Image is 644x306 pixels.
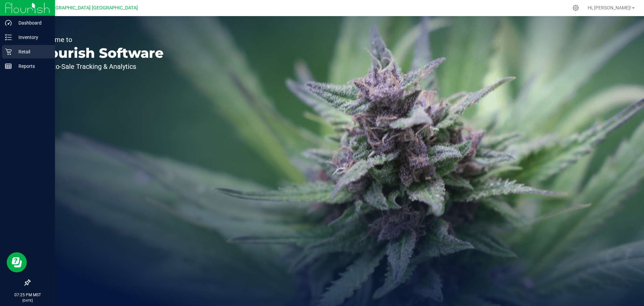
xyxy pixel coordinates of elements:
div: Manage settings [572,5,580,11]
p: Reports [12,62,52,70]
p: [DATE] [3,298,52,303]
p: Dashboard [12,19,52,27]
span: Hi, [PERSON_NAME]! [588,5,631,10]
p: 07:25 PM MST [3,292,52,298]
inline-svg: Inventory [5,34,12,41]
iframe: Resource center [7,252,27,272]
p: Welcome to [36,36,164,43]
span: [US_STATE][GEOGRAPHIC_DATA] [GEOGRAPHIC_DATA] [19,5,138,11]
p: Flourish Software [36,46,164,60]
inline-svg: Reports [5,63,12,70]
p: Retail [12,48,52,56]
p: Seed-to-Sale Tracking & Analytics [36,63,164,70]
inline-svg: Dashboard [5,19,12,26]
inline-svg: Retail [5,48,12,55]
p: Inventory [12,33,52,41]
